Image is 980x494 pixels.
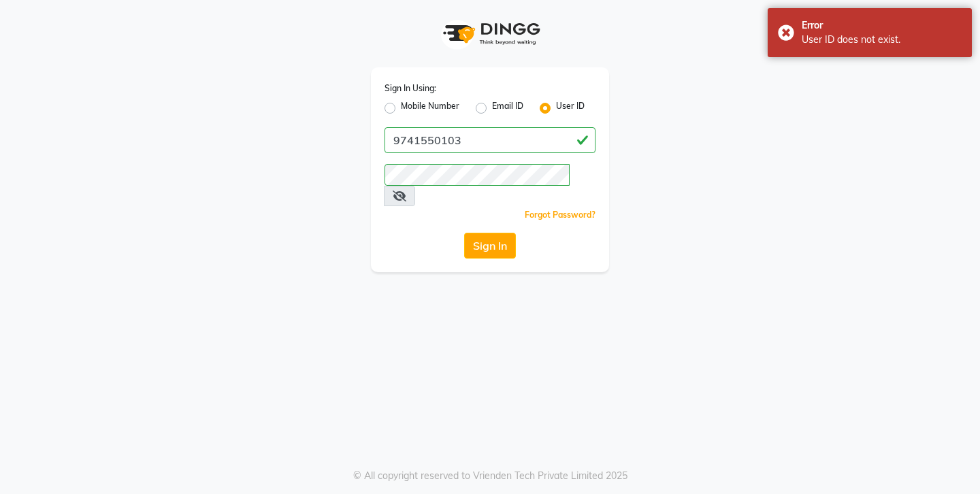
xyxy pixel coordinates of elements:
label: Email ID [492,100,523,116]
label: Mobile Number [401,100,459,116]
input: Username [385,127,595,153]
label: Sign In Using: [385,82,436,95]
input: Username [385,164,570,186]
button: Sign In [464,233,516,259]
img: logo1.svg [436,14,544,54]
label: User ID [556,100,585,116]
div: User ID does not exist. [802,33,962,47]
div: Error [802,18,962,33]
a: Forgot Password? [525,210,595,220]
